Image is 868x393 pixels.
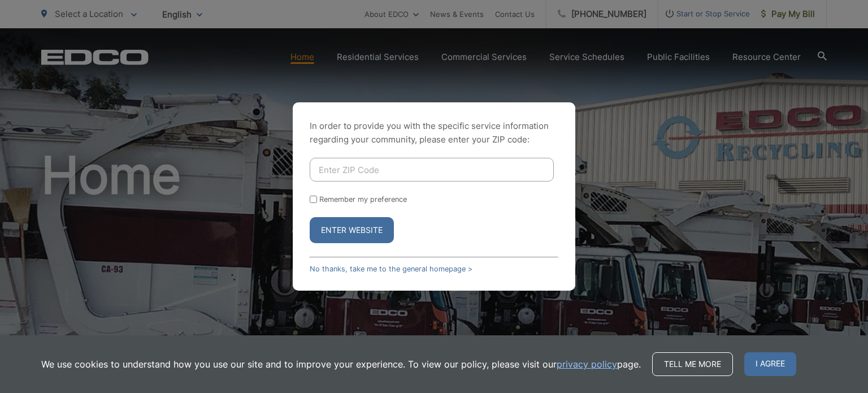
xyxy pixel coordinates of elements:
[310,217,394,243] button: Enter Website
[310,265,472,273] a: No thanks, take me to the general homepage >
[557,357,617,371] a: privacy policy
[652,352,733,376] a: Tell me more
[310,158,554,182] input: Enter ZIP Code
[319,195,407,204] label: Remember my preference
[310,119,558,146] p: In order to provide you with the specific service information regarding your community, please en...
[744,352,796,376] span: I agree
[41,357,641,371] p: We use cookies to understand how you use our site and to improve your experience. To view our pol...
